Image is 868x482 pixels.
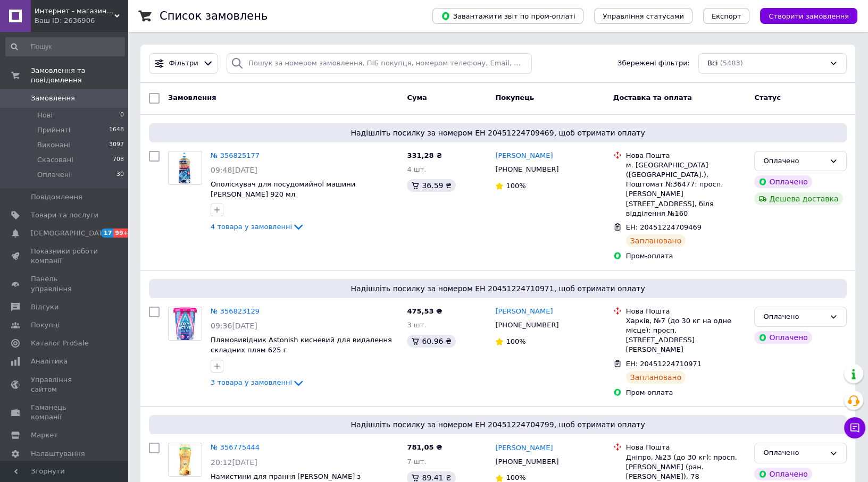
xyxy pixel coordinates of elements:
[168,307,202,341] a: Фото товару
[495,307,553,317] a: [PERSON_NAME]
[211,151,260,159] a: № 356825177
[211,378,292,386] span: 3 товара у замовленні
[31,449,85,459] span: Налаштування
[175,151,195,184] img: Фото товару
[613,94,692,102] span: Доставка та оплата
[407,94,427,102] span: Cума
[763,447,825,459] div: Оплачено
[211,322,257,330] span: 09:36[DATE]
[407,335,455,348] div: 60.96 ₴
[31,247,98,266] span: Показники роботи компанії
[116,170,124,180] span: 30
[626,360,702,368] span: ЕН: 20451224710971
[37,140,70,150] span: Виконані
[769,12,849,20] span: Створити замовлення
[626,151,746,160] div: Нова Пошта
[168,443,202,477] a: Фото товару
[37,125,70,135] span: Прийняті
[211,336,392,354] a: Плямовивідник Astonish кисневий для видалення складних плям 625 г
[603,12,684,20] span: Управління статусами
[35,6,114,16] span: Интернет - магазин 24x7
[211,180,355,198] a: Ополіскувач для посудомийної машини [PERSON_NAME] 920 мл
[101,229,113,238] span: 17
[749,12,857,20] a: Створити замовлення
[160,10,268,22] h1: Список замовлень
[844,417,865,438] button: Чат з покупцем
[5,37,125,56] input: Пошук
[407,307,442,315] span: 475,53 ₴
[113,155,124,165] span: 708
[407,321,426,329] span: 3 шт.
[760,8,857,24] button: Створити замовлення
[506,473,525,481] span: 100%
[31,320,60,330] span: Покупці
[211,307,260,315] a: № 356823129
[211,223,305,231] a: 4 товара у замовленні
[31,339,88,348] span: Каталог ProSale
[37,111,53,120] span: Нові
[120,111,124,120] span: 0
[626,388,746,398] div: Пром-оплата
[37,155,73,165] span: Скасовані
[493,318,561,332] div: [PHONE_NUMBER]
[31,403,98,422] span: Гаманець компанії
[178,443,193,476] img: Фото товару
[763,311,825,323] div: Оплачено
[495,151,553,161] a: [PERSON_NAME]
[432,8,583,24] button: Завантажити звіт по пром-оплаті
[712,12,741,20] span: Експорт
[407,151,442,159] span: 331,28 ₴
[703,8,750,24] button: Експорт
[754,331,812,344] div: Оплачено
[506,182,525,190] span: 100%
[495,94,534,102] span: Покупець
[754,94,781,102] span: Статус
[169,58,198,69] span: Фільтри
[495,443,553,453] a: [PERSON_NAME]
[594,8,692,24] button: Управління статусами
[37,170,71,180] span: Оплачені
[626,453,746,482] div: Дніпро, №23 (до 30 кг): просп. [PERSON_NAME] (ран. [PERSON_NAME]), 78
[31,302,59,312] span: Відгуки
[153,419,842,430] span: Надішліть посилку за номером ЕН 20451224704799, щоб отримати оплату
[626,316,746,355] div: Харків, №7 (до 30 кг на одне місце): просп. [STREET_ADDRESS][PERSON_NAME]
[626,251,746,261] div: Пром-оплата
[109,125,124,135] span: 1648
[441,11,575,21] span: Завантажити звіт по пром-оплаті
[168,151,202,185] a: Фото товару
[31,274,98,293] span: Панель управління
[626,307,746,316] div: Нова Пошта
[407,179,455,192] div: 36.59 ₴
[153,128,842,138] span: Надішліть посилку за номером ЕН 20451224709469, щоб отримати оплату
[31,94,75,103] span: Замовлення
[407,443,442,451] span: 781,05 ₴
[31,210,98,220] span: Товари та послуги
[754,468,812,480] div: Оплачено
[31,430,58,440] span: Маркет
[617,58,690,69] span: Збережені фільтри:
[626,443,746,452] div: Нова Пошта
[493,455,561,469] div: [PHONE_NUMBER]
[493,163,561,176] div: [PHONE_NUMBER]
[227,53,532,74] input: Пошук за номером замовлення, ПІБ покупця, номером телефону, Email, номером накладної
[763,156,825,167] div: Оплачено
[626,371,686,384] div: Заплановано
[153,283,842,294] span: Надішліть посилку за номером ЕН 20451224710971, щоб отримати оплату
[168,94,216,102] span: Замовлення
[720,59,743,67] span: (5483)
[211,458,257,467] span: 20:12[DATE]
[31,375,98,394] span: Управління сайтом
[211,378,305,386] a: 3 товара у замовленні
[626,223,702,231] span: ЕН: 20451224709469
[626,160,746,218] div: м. [GEOGRAPHIC_DATA] ([GEOGRAPHIC_DATA].), Поштомат №36477: просп. [PERSON_NAME][STREET_ADDRESS],...
[109,140,124,150] span: 3097
[211,166,257,174] span: 09:48[DATE]
[211,223,292,231] span: 4 товара у замовленні
[407,458,426,466] span: 7 шт.
[31,192,82,202] span: Повідомлення
[113,229,131,238] span: 99+
[506,337,525,345] span: 100%
[707,58,718,69] span: Всі
[173,307,197,340] img: Фото товару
